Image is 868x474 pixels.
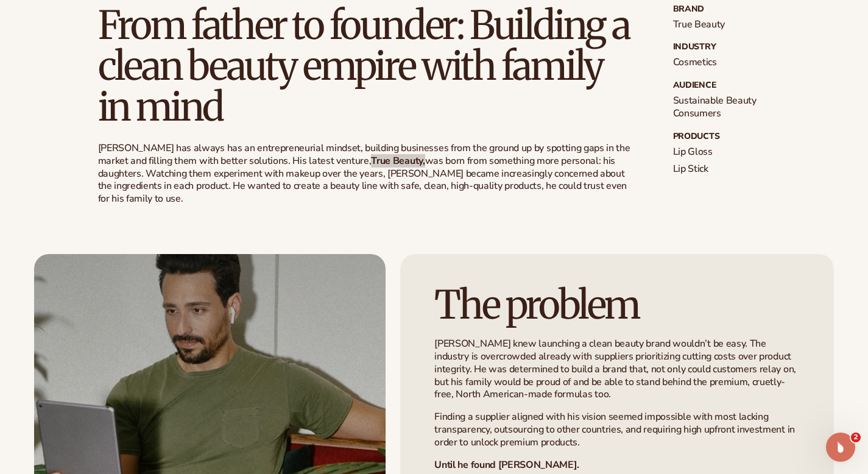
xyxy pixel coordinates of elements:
strong: Products [673,132,771,141]
p: Lip Gloss [673,146,771,158]
p: Cosmetics [673,56,771,69]
iframe: Intercom live chat [826,433,855,462]
p: [PERSON_NAME] knew launching a clean beauty brand wouldn’t be easy. The industry is overcrowded a... [434,338,800,401]
p: True Beauty [673,18,771,31]
p: Lip Stick [673,163,771,175]
strong: Industry [673,43,771,51]
span: 2 [851,433,861,442]
p: [PERSON_NAME] has always has an entrepreneurial mindset, building businesses from the ground up b... [98,142,634,205]
strong: Audience [673,81,771,90]
strong: True Beauty, [371,154,425,168]
p: Finding a supplier aligned with his vision seemed impossible with most lacking transparency, outs... [434,411,800,448]
strong: Brand [673,5,771,13]
h1: From father to founder: Building a clean beauty empire with family in mind [98,5,634,128]
strong: Until he found [PERSON_NAME]. [434,458,579,472]
h2: The problem [434,285,639,325]
p: Sustainable Beauty Consumers [673,94,771,120]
